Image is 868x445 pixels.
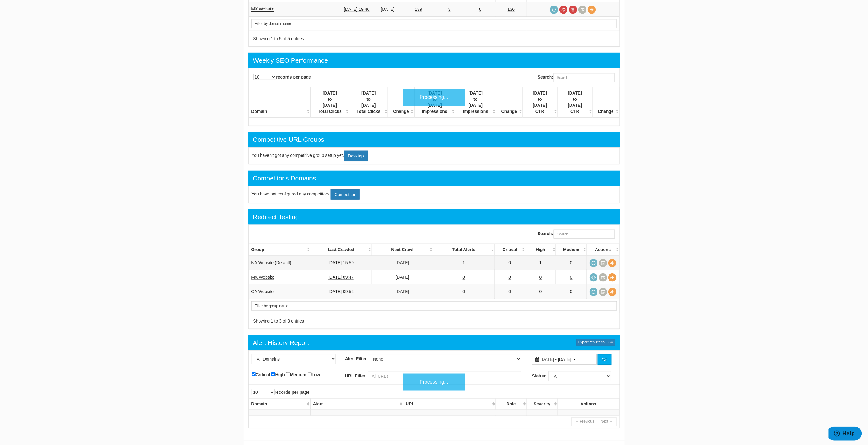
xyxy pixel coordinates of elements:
[271,372,275,376] input: High
[569,6,577,14] a: Delete most recent audit
[248,147,620,164] div: You haven't got any competitive group setup yet.
[509,289,511,294] a: 0
[372,244,433,256] th: Next Crawl: activate to sort column descending
[570,289,573,294] a: 0
[331,189,360,200] a: Competitor
[608,288,617,296] a: View Bundle Overview
[599,259,607,267] a: Crawl History
[570,275,573,280] a: 0
[599,273,607,282] a: Crawl History
[344,7,370,12] a: [DATE] 19:40
[403,374,465,391] div: Processing...
[403,89,465,106] div: Processing...
[572,417,597,426] a: ← Previous
[455,87,496,118] th: [DATE] to [DATE] Impressions
[532,373,547,379] label: Status:
[251,260,291,265] a: NA Website (Default)
[538,230,615,239] label: Search:
[253,338,309,347] div: Alert History Report
[251,19,617,28] input: Search
[249,244,310,256] th: Group: activate to sort column ascending
[597,417,616,426] a: Next →
[463,275,465,280] a: 0
[344,151,368,161] a: Desktop
[252,389,310,395] label: records per page
[372,270,433,284] td: [DATE]
[253,56,328,65] div: Weekly SEO Performance
[556,244,587,256] th: Medium: activate to sort column descending
[433,244,495,256] th: Total Alerts: activate to sort column ascending
[310,87,349,118] th: [DATE] to [DATE] Total Clicks
[590,259,598,267] a: Request a crawl
[271,371,285,378] label: High
[463,260,465,265] a: 1
[328,289,354,294] a: [DATE] 09:52
[527,399,558,410] th: Severity
[372,284,433,299] td: [DATE]
[522,87,557,118] th: [DATE] to [DATE] CTR
[608,259,617,267] a: View Bundle Overview
[345,373,367,379] label: URL Filter
[550,6,558,14] a: Request a crawl
[559,6,568,14] a: Cancel in-progress audit
[251,289,274,294] a: CA Website
[253,174,316,183] div: Competitor's Domains
[368,371,521,381] input: All URLs
[372,255,433,270] td: [DATE]
[590,273,598,282] a: Request a crawl
[403,399,496,410] th: URL
[495,244,525,256] th: Critical: activate to sort column descending
[608,273,617,282] a: View Bundle Overview
[308,371,320,378] label: Low
[253,74,276,80] select: records per page
[310,399,403,410] th: Alert
[308,372,312,376] input: Low
[328,260,354,265] a: [DATE] 15:59
[415,7,422,12] a: 139
[414,87,455,118] th: [DATE] to [DATE] Impressions
[252,371,270,378] label: Critical
[349,87,388,118] th: [DATE] to [DATE] Total Clicks
[388,87,415,118] th: Change
[249,87,310,118] th: Domain
[249,399,310,410] th: Domain
[496,87,523,118] th: Change
[253,212,299,222] div: Redirect Testing
[328,275,354,280] a: [DATE] 09:47
[248,186,620,203] div: You have not configured any competitors.
[570,260,573,265] a: 0
[598,354,612,365] button: Go
[508,7,515,12] a: 136
[558,399,619,410] th: Actions
[554,230,615,239] input: Search:
[448,7,451,12] a: 3
[310,244,372,256] th: Last Crawled: activate to sort column descending
[286,372,290,376] input: Medium
[593,87,619,118] th: Change
[253,318,426,324] div: Showing 1 to 3 of 3 entries
[541,357,572,362] span: [DATE] - [DATE]
[509,275,511,280] a: 0
[525,244,556,256] th: High: activate to sort column descending
[252,372,256,376] input: Critical
[576,339,615,346] a: Export results to CSV
[251,275,274,280] a: MX Website
[253,135,325,144] div: Competitive URL Groups
[554,73,615,82] input: Search:
[538,73,615,82] label: Search:
[496,399,527,410] th: Date
[372,2,403,17] td: [DATE]
[253,74,311,80] label: records per page
[558,87,593,118] th: [DATE] to [DATE] CTR
[479,7,481,12] a: 0
[345,356,367,362] label: Alert Filter
[829,427,862,442] iframe: Opens a widget where you can find more information
[286,371,306,378] label: Medium
[587,244,619,256] th: Actions: activate to sort column ascending
[251,6,274,12] a: MX Website
[463,289,465,294] a: 0
[588,6,596,14] a: View Domain Overview
[590,288,598,296] a: Request a crawl
[539,275,542,280] a: 0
